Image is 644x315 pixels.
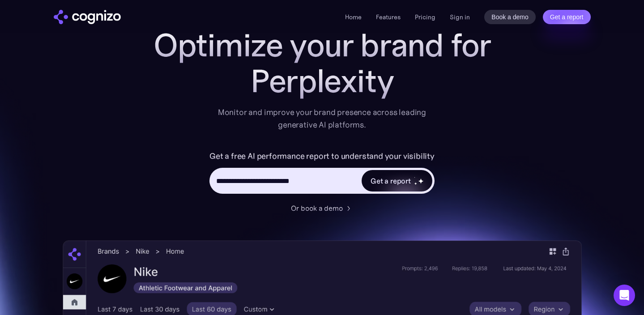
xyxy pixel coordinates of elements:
form: Hero URL Input Form [209,149,435,198]
div: Or book a demo [291,203,343,213]
a: Pricing [415,13,435,21]
div: Monitor and improve your brand presence across leading generative AI platforms. [212,106,432,131]
a: Home [345,13,362,21]
a: Or book a demo [291,203,354,213]
label: Get a free AI performance report to understand your visibility [209,149,435,163]
h1: Optimize your brand for [143,27,501,63]
a: Sign in [450,12,470,22]
div: Open Intercom Messenger [614,285,635,306]
img: star [414,182,417,185]
img: cognizo logo [54,10,121,24]
img: star [418,178,424,184]
div: Perplexity [143,63,501,99]
a: Book a demo [484,10,536,24]
a: Features [376,13,401,21]
a: Get a reportstarstarstar [361,169,433,192]
a: home [54,10,121,24]
div: Get a report [371,175,411,186]
a: Get a report [543,10,591,24]
img: star [414,177,415,178]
